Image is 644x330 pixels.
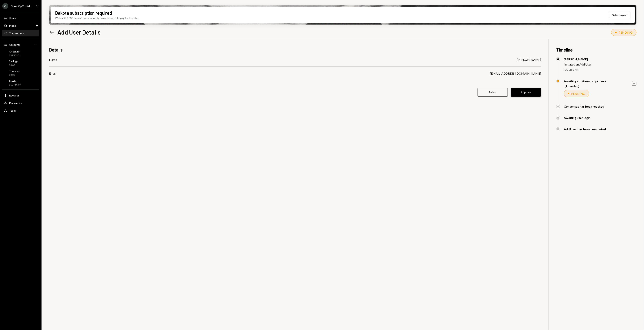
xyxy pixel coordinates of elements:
a: Savings$0.00 [2,59,39,68]
div: Savings [9,60,18,63]
div: Inbox [9,24,16,27]
div: Grass OpCo Ltd. [11,5,30,8]
a: Cards$10,958.09 [2,78,39,87]
a: Accounts [2,41,39,48]
div: Email [49,71,56,76]
div: $0.00 [9,64,18,67]
div: (1 needed) [565,84,606,88]
div: PENDING [571,92,585,95]
div: [PERSON_NAME] [564,57,592,61]
div: Team [9,109,16,112]
div: Awaiting additional approvals [564,79,606,83]
div: [EMAIL_ADDRESS][DOMAIN_NAME] [490,71,541,76]
div: Accounts [9,43,21,46]
div: Consensus has been reached [564,105,604,108]
div: [PERSON_NAME] [517,57,541,62]
div: G [2,3,8,9]
button: Approve [511,88,541,97]
a: Treasury$0.00 [2,68,39,77]
a: Checking$51,159.51 [2,49,39,58]
a: Rewards [2,92,39,99]
div: Transactions [9,32,25,35]
a: Home [2,15,39,21]
div: Recipients [9,101,22,105]
div: initiated an Add User [564,62,592,66]
div: Awaiting user login [564,116,590,120]
a: Team [2,107,39,114]
button: Select a plan [609,12,630,18]
h1: Add User Details [57,28,101,36]
h3: Timeline [556,47,636,53]
div: Name [49,57,57,62]
div: Add User has been completed [564,127,606,131]
div: $10,958.09 [9,83,21,86]
div: $0.00 [9,73,20,77]
div: Cards [9,79,21,82]
div: Treasury [9,69,20,73]
a: Inbox [2,22,39,29]
a: Transactions [2,30,39,36]
div: [DATE] 5:27 PM [564,68,636,72]
div: Dakota subscription required [55,10,112,16]
div: With a $90,000 deposit, your monthly rewards can fully pay for Pro plan. [55,16,139,20]
a: Recipients [2,99,39,106]
button: Reject [478,88,508,97]
div: Home [9,16,16,20]
h3: Details [49,47,63,53]
div: PENDING [619,31,632,34]
div: Rewards [9,94,19,97]
div: $51,159.51 [9,54,21,57]
div: Checking [9,50,21,53]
